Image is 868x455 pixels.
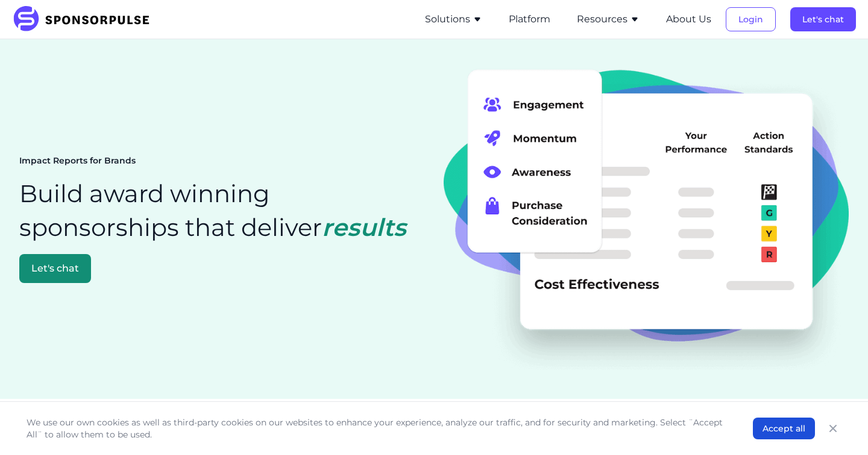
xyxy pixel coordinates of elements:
button: About Us [666,12,711,27]
a: Let's chat [790,14,856,25]
span: results [322,212,406,242]
button: Resources [577,12,640,27]
a: About Us [666,14,711,25]
h1: Build award winning sponsorships that deliver [19,177,424,244]
button: Solutions [425,12,482,27]
a: Platform [509,14,550,25]
button: Platform [509,12,550,27]
button: Accept all [753,418,815,439]
button: Let's chat [19,254,91,283]
button: Let's chat [790,7,856,31]
button: Login [726,7,776,31]
a: Let's chat [19,254,424,283]
p: We use our own cookies as well as third-party cookies on our websites to enhance your experience,... [27,416,729,441]
img: SponsorPulse [12,6,159,33]
span: Impact Reports for Brands [19,155,136,167]
button: Close [825,420,841,437]
a: Login [726,14,776,25]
